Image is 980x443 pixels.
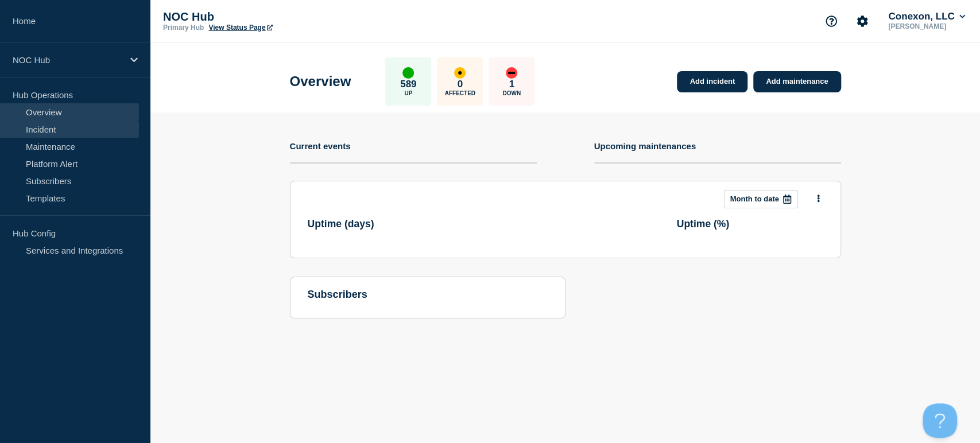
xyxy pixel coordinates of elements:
[458,79,463,90] p: 0
[163,24,204,32] p: Primary Hub
[677,218,730,230] h3: Uptime ( % )
[208,24,272,32] a: View Status Page
[506,67,517,79] div: down
[886,22,967,30] p: [PERSON_NAME]
[677,71,747,92] a: Add incident
[753,71,840,92] a: Add maintenance
[454,67,466,79] div: affected
[819,9,843,33] button: Support
[509,79,514,90] p: 1
[730,195,779,203] p: Month to date
[445,90,475,96] p: Affected
[923,403,957,438] iframe: Help Scout Beacon - Open
[290,141,351,151] h4: Current events
[402,67,414,79] div: up
[850,9,874,33] button: Account settings
[308,289,548,301] h4: subscribers
[290,73,351,90] h1: Overview
[724,190,798,208] button: Month to date
[404,90,412,96] p: Up
[886,11,967,22] button: Conexon, LLC
[502,90,521,96] p: Down
[308,218,374,230] h3: Uptime ( days )
[400,79,416,90] p: 589
[594,141,696,151] h4: Upcoming maintenances
[13,55,123,65] p: NOC Hub
[163,10,393,24] p: NOC Hub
